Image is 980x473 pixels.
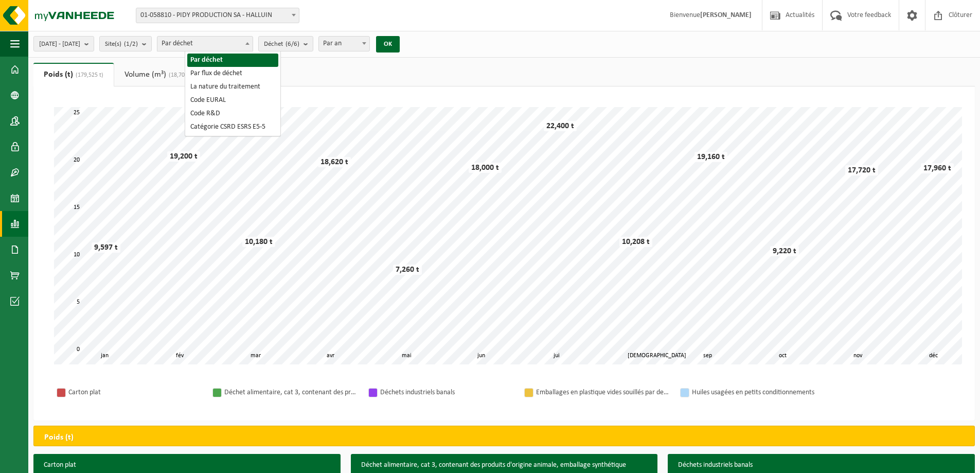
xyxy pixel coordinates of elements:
[157,36,253,51] span: Par déchet
[286,41,299,47] count: (6/6)
[187,107,278,120] li: Code R&D
[258,36,313,51] button: Déchet(6/6)
[242,237,275,247] div: 10,180 t
[167,151,200,162] div: 19,200 t
[619,237,652,247] div: 10,208 t
[845,165,878,176] div: 17,720 t
[166,72,199,78] span: (18,700 m³)
[536,386,670,399] div: Emballages en plastique vides souillés par des substances dangereuses
[92,242,120,253] div: 9,597 t
[68,386,202,399] div: Carton plat
[544,121,577,131] div: 22,400 t
[73,72,103,78] span: (179,525 t)
[136,8,299,23] span: 01-058810 - PIDY PRODUCTION SA - HALLUIN
[105,37,138,52] span: Site(s)
[187,67,278,80] li: Par flux de déchet
[692,386,826,399] div: Huiles usagées en petits conditionnements
[700,11,752,19] strong: [PERSON_NAME]
[469,163,502,173] div: 18,000 t
[318,36,370,51] span: Par an
[187,80,278,94] li: La nature du traitement
[136,8,299,23] span: 01-058810 - PIDY PRODUCTION SA - HALLUIN
[319,37,369,51] span: Par an
[187,120,278,134] li: Catégorie CSRD ESRS E5-5
[33,63,114,86] a: Poids (t)
[318,157,351,167] div: 18,620 t
[33,36,94,51] button: [DATE] - [DATE]
[380,386,514,399] div: Déchets industriels banals
[376,36,400,52] button: OK
[393,265,422,275] div: 7,260 t
[124,41,138,47] count: (1/2)
[224,386,358,399] div: Déchet alimentaire, cat 3, contenant des produits d'origine animale, emballage synthétique
[39,37,80,52] span: [DATE] - [DATE]
[99,36,152,51] button: Site(s)(1/2)
[694,152,727,162] div: 19,160 t
[114,63,209,86] a: Volume (m³)
[187,94,278,107] li: Code EURAL
[187,54,278,67] li: Par déchet
[157,37,253,51] span: Par déchet
[264,37,299,52] span: Déchet
[921,163,954,173] div: 17,960 t
[770,246,799,256] div: 9,220 t
[34,426,84,449] h2: Poids (t)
